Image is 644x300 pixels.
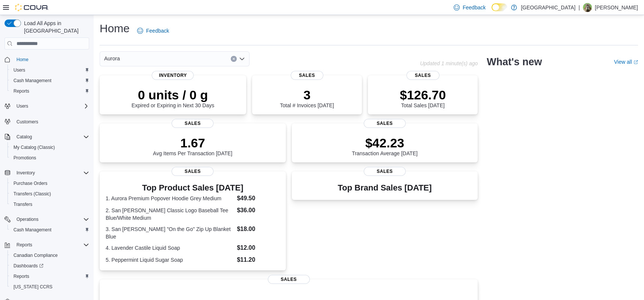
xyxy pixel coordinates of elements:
[13,117,41,126] a: Customers
[7,86,92,96] button: Reports
[152,71,194,80] span: Inventory
[10,282,89,291] span: Washington CCRS
[106,207,234,222] dt: 2. San [PERSON_NAME] Classic Logo Baseball Tee Blue/White Medium
[10,143,58,152] a: My Catalog (Classic)
[7,199,92,210] button: Transfers
[521,3,575,12] p: [GEOGRAPHIC_DATA]
[463,4,486,11] span: Feedback
[268,275,310,284] span: Sales
[13,263,43,269] span: Dashboards
[237,225,279,234] dd: $18.00
[21,19,89,34] span: Load All Apps in [GEOGRAPHIC_DATA]
[10,189,89,198] span: Transfers (Classic)
[237,206,279,215] dd: $36.00
[10,153,39,162] a: Promotions
[352,135,418,156] div: Transaction Average [DATE]
[13,284,52,290] span: [US_STATE] CCRS
[7,75,92,86] button: Cash Management
[104,54,120,63] span: Aurora
[13,215,42,224] button: Operations
[10,272,89,281] span: Reports
[106,183,280,192] h3: Top Product Sales [DATE]
[13,191,51,197] span: Transfers (Classic)
[13,240,89,249] span: Reports
[10,282,55,291] a: [US_STATE] CCRS
[239,56,245,62] button: Open list of options
[106,195,234,202] dt: 1. Aurora Premium Popover Hoodie Grey Medium
[10,66,28,75] a: Users
[15,4,49,11] img: Cova
[364,167,406,176] span: Sales
[231,56,237,62] button: Clear input
[172,119,214,128] span: Sales
[16,216,39,222] span: Operations
[10,179,51,188] a: Purchase Orders
[10,251,89,260] span: Canadian Compliance
[131,87,214,102] p: 0 units / 0 g
[10,189,54,198] a: Transfers (Classic)
[134,23,172,38] a: Feedback
[16,242,32,248] span: Reports
[13,168,38,177] button: Inventory
[420,60,478,66] p: Updated 1 minute(s) ago
[13,102,89,111] span: Users
[583,3,592,12] div: Dorota Surma
[7,189,92,199] button: Transfers (Classic)
[13,155,36,161] span: Promotions
[13,55,89,64] span: Home
[13,132,89,141] span: Catalog
[13,215,89,224] span: Operations
[10,251,61,260] a: Canadian Compliance
[10,179,89,188] span: Purchase Orders
[7,261,92,271] a: Dashboards
[13,102,31,111] button: Users
[16,134,32,140] span: Catalog
[1,54,92,65] button: Home
[400,87,446,108] div: Total Sales [DATE]
[16,119,38,125] span: Customers
[352,135,418,150] p: $42.23
[7,282,92,292] button: [US_STATE] CCRS
[492,3,507,11] input: Dark Mode
[10,76,89,85] span: Cash Management
[338,183,432,192] h3: Top Brand Sales [DATE]
[13,55,31,64] a: Home
[13,78,51,84] span: Cash Management
[13,227,51,233] span: Cash Management
[10,76,54,85] a: Cash Management
[614,59,638,65] a: View allExternal link
[16,103,28,109] span: Users
[172,167,214,176] span: Sales
[13,240,35,249] button: Reports
[16,170,35,176] span: Inventory
[13,252,58,258] span: Canadian Compliance
[406,71,439,80] span: Sales
[10,143,89,152] span: My Catalog (Classic)
[10,87,32,96] a: Reports
[7,153,92,163] button: Promotions
[146,27,169,34] span: Feedback
[100,21,130,36] h1: Home
[1,240,92,250] button: Reports
[634,60,638,64] svg: External link
[13,88,29,94] span: Reports
[7,65,92,75] button: Users
[106,225,234,240] dt: 3. San [PERSON_NAME] "On the Go" Zip Up Blanket Blue
[13,168,89,177] span: Inventory
[131,87,214,108] div: Expired or Expiring in Next 30 Days
[237,194,279,203] dd: $49.50
[280,87,334,102] p: 3
[10,66,89,75] span: Users
[10,200,89,209] span: Transfers
[280,87,334,108] div: Total # Invoices [DATE]
[13,180,48,186] span: Purchase Orders
[1,132,92,142] button: Catalog
[7,271,92,282] button: Reports
[7,225,92,235] button: Cash Management
[595,3,638,12] p: [PERSON_NAME]
[364,119,406,128] span: Sales
[153,135,232,156] div: Avg Items Per Transaction [DATE]
[16,57,28,63] span: Home
[237,243,279,252] dd: $12.00
[10,200,35,209] a: Transfers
